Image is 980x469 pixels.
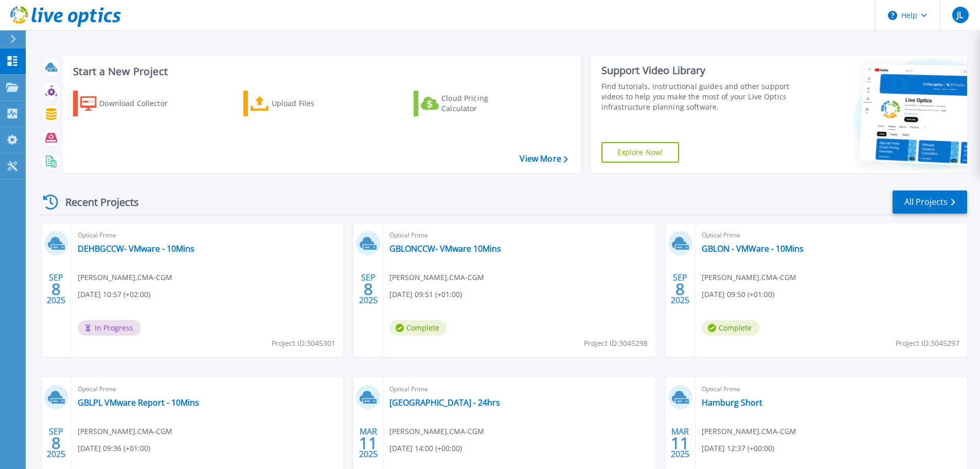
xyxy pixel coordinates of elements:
span: [PERSON_NAME] , CMA-CGM [78,426,172,437]
div: SEP 2025 [359,270,378,308]
a: GBLON - VMWare - 10Mins [702,244,804,254]
span: 8 [51,285,61,293]
a: [GEOGRAPHIC_DATA] - 24hrs [389,397,500,408]
span: [DATE] 12:37 (+00:00) [702,443,774,454]
div: SEP 2025 [46,424,66,462]
span: 8 [675,285,685,293]
div: Download Collector [99,93,182,114]
div: Recent Projects [40,189,153,215]
div: MAR 2025 [359,424,378,462]
span: Project ID: 3045297 [896,338,959,349]
a: Explore Now! [601,142,680,163]
span: [PERSON_NAME] , CMA-CGM [389,272,484,283]
span: Complete [389,320,447,336]
span: [PERSON_NAME] , CMA-CGM [389,426,484,437]
span: [DATE] 09:51 (+01:00) [389,289,462,300]
span: [PERSON_NAME] , CMA-CGM [702,272,796,283]
span: [DATE] 09:50 (+01:00) [702,289,774,300]
span: Project ID: 3045301 [272,338,335,349]
span: 11 [671,439,689,447]
a: All Projects [893,190,967,214]
span: Optical Prime [702,384,961,395]
a: GBLPL VMware Report - 10Mins [78,397,199,408]
span: [DATE] 09:36 (+01:00) [78,443,150,454]
span: 11 [359,439,378,447]
span: Optical Prime [389,230,649,241]
a: Cloud Pricing Calculator [414,91,528,116]
div: MAR 2025 [670,424,690,462]
a: DEHBGCCW- VMware - 10Mins [78,244,194,254]
span: Project ID: 3045298 [584,338,648,349]
div: Upload Files [272,93,354,114]
a: Hamburg Short [702,397,762,408]
a: View More [520,154,567,164]
a: Download Collector [73,91,188,116]
a: Upload Files [243,91,358,116]
span: In Progress [78,320,141,336]
span: 8 [51,439,61,447]
span: Complete [702,320,759,336]
a: GBLONCCW- VMware 10Mins [389,244,501,254]
span: [DATE] 14:00 (+00:00) [389,443,462,454]
span: [PERSON_NAME] , CMA-CGM [78,272,172,283]
span: [DATE] 10:57 (+02:00) [78,289,150,300]
span: Optical Prime [702,230,961,241]
h3: Start a New Project [73,66,567,77]
div: SEP 2025 [46,270,66,308]
span: JL [957,11,963,19]
div: Support Video Library [601,64,793,77]
div: Find tutorials, instructional guides and other support videos to help you make the most of your L... [601,81,793,112]
span: 8 [364,285,373,293]
span: Optical Prime [78,230,337,241]
div: SEP 2025 [670,270,690,308]
span: Optical Prime [389,384,649,395]
div: Cloud Pricing Calculator [441,93,524,114]
span: Optical Prime [78,384,337,395]
span: [PERSON_NAME] , CMA-CGM [702,426,796,437]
